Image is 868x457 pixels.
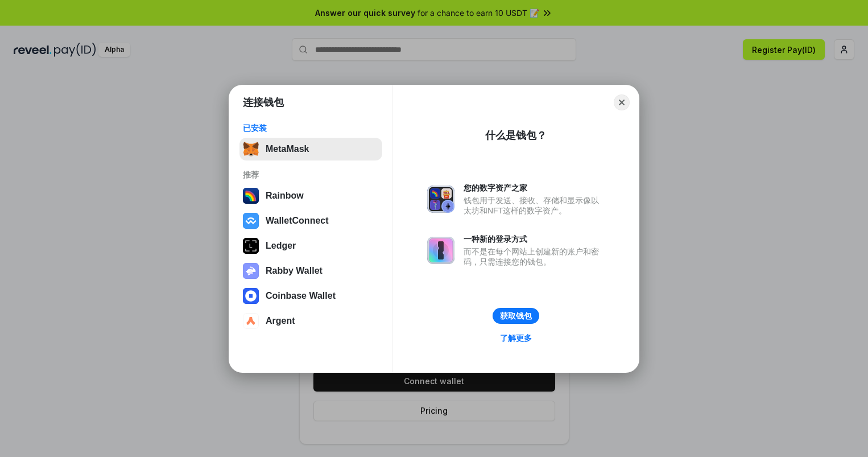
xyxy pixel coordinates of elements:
div: 而不是在每个网站上创建新的账户和密码，只需连接您的钱包。 [464,246,605,267]
div: 获取钱包 [500,311,532,321]
img: svg+xml,%3Csvg%20width%3D%2228%22%20height%3D%2228%22%20viewBox%3D%220%200%2028%2028%22%20fill%3D... [243,213,259,229]
div: Rainbow [266,191,304,201]
a: 了解更多 [493,331,539,345]
img: svg+xml,%3Csvg%20width%3D%22120%22%20height%3D%22120%22%20viewBox%3D%220%200%20120%20120%22%20fil... [243,188,259,204]
button: Close [614,94,630,110]
div: 已安装 [243,123,379,133]
img: svg+xml,%3Csvg%20width%3D%2228%22%20height%3D%2228%22%20viewBox%3D%220%200%2028%2028%22%20fill%3D... [243,313,259,329]
div: 了解更多 [500,333,532,343]
button: MetaMask [239,138,382,160]
button: Rabby Wallet [239,260,382,282]
img: svg+xml,%3Csvg%20xmlns%3D%22http%3A%2F%2Fwww.w3.org%2F2000%2Fsvg%22%20fill%3D%22none%22%20viewBox... [427,186,454,213]
img: svg+xml,%3Csvg%20xmlns%3D%22http%3A%2F%2Fwww.w3.org%2F2000%2Fsvg%22%20fill%3D%22none%22%20viewBox... [243,263,259,279]
div: 您的数字资产之家 [464,183,605,193]
button: Ledger [239,234,382,257]
button: 获取钱包 [493,308,539,324]
h1: 连接钱包 [243,96,284,109]
div: Ledger [266,241,296,251]
div: 什么是钱包？ [485,129,547,142]
img: svg+xml,%3Csvg%20fill%3D%22none%22%20height%3D%2233%22%20viewBox%3D%220%200%2035%2033%22%20width%... [243,141,259,157]
button: Rainbow [239,184,382,207]
div: Coinbase Wallet [266,291,336,301]
button: WalletConnect [239,209,382,232]
div: 推荐 [243,170,379,180]
img: svg+xml,%3Csvg%20xmlns%3D%22http%3A%2F%2Fwww.w3.org%2F2000%2Fsvg%22%20width%3D%2228%22%20height%3... [243,238,259,254]
div: 一种新的登录方式 [464,234,605,244]
div: Argent [266,316,295,326]
button: Coinbase Wallet [239,285,382,307]
div: 钱包用于发送、接收、存储和显示像以太坊和NFT这样的数字资产。 [464,195,605,216]
div: MetaMask [266,144,309,154]
img: svg+xml,%3Csvg%20width%3D%2228%22%20height%3D%2228%22%20viewBox%3D%220%200%2028%2028%22%20fill%3D... [243,288,259,304]
div: Rabby Wallet [266,266,323,276]
img: svg+xml,%3Csvg%20xmlns%3D%22http%3A%2F%2Fwww.w3.org%2F2000%2Fsvg%22%20fill%3D%22none%22%20viewBox... [427,237,454,264]
div: WalletConnect [266,216,329,226]
button: Argent [239,310,382,332]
